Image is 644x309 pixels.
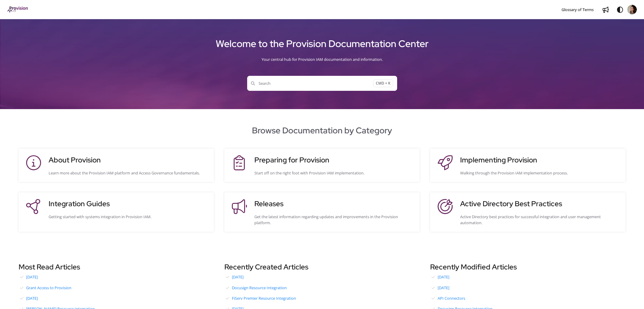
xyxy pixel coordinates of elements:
a: [DATE] [430,272,625,281]
h3: Most Read Articles [19,262,214,272]
a: Project logo [7,6,28,13]
span: Glossary of Terms [562,7,594,12]
a: [DATE] [19,294,214,303]
a: Active Directory Best PracticesActive Directory best practices for successful integration and use... [436,198,619,226]
a: Integration GuidesGetting started with systems integration in Provision IAM. [25,198,208,226]
button: Theme options [615,5,625,14]
h3: About Provision [49,155,208,165]
a: Whats new [601,5,610,14]
a: Preparing for ProvisionStart off on the right foot with Provision IAM implementation. [230,155,414,176]
div: Get the latest information regarding updates and improvements in the Provision platform. [254,214,414,226]
a: Docusign Resource Integration [224,283,420,292]
a: About ProvisionLearn more about the Provision IAM platform and Access Governance fundamentals. [25,155,208,176]
button: SearchCMD + K [247,76,397,91]
span: CMD + K [373,79,393,88]
div: Getting started with systems integration in Provision IAM. [49,214,208,220]
h3: Recently Created Articles [224,262,420,272]
a: ReleasesGet the latest information regarding updates and improvements in the Provision platform. [230,198,414,226]
img: lkanen@provisioniam.com [627,5,637,14]
h3: Recently Modified Articles [430,262,625,272]
h3: Preparing for Provision [254,155,414,165]
div: Walking through the Provision IAM implementation process. [460,170,619,176]
a: API Connectors [430,294,625,303]
img: brand logo [7,6,28,13]
h3: Implementing Provision [460,155,619,165]
a: Implementing ProvisionWalking through the Provision IAM implementation process. [436,155,619,176]
div: Start off on the right foot with Provision IAM implementation. [254,170,414,176]
a: [DATE] [19,272,214,281]
span: Search [251,80,373,86]
a: [DATE] [430,283,625,292]
div: Your central hub for Provision IAM documentation and information. [7,52,637,67]
h3: Active Directory Best Practices [460,198,619,209]
h3: Integration Guides [49,198,208,209]
div: Active Directory best practices for successful integration and user management automation. [460,214,619,226]
div: Learn more about the Provision IAM platform and Access Governance fundamentals. [49,170,208,176]
a: [DATE] [224,272,420,281]
h2: Browse Documentation by Category [7,124,637,137]
a: Grant Access to Provision [19,283,214,292]
h3: Releases [254,198,414,209]
a: FiServ Premier Resource Integration [224,294,420,303]
h1: Welcome to the Provision Documentation Center [7,36,637,52]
